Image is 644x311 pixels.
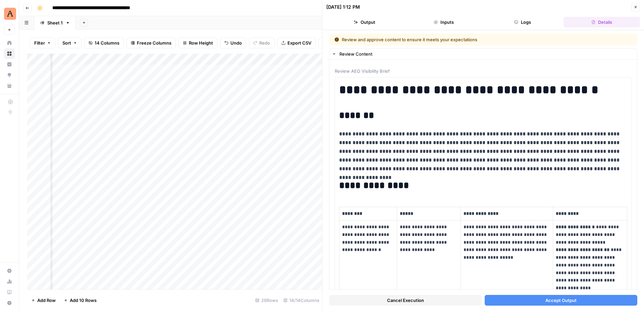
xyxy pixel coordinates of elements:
button: 14 Columns [84,38,124,48]
button: Add 10 Rows [60,295,101,306]
span: Accept Output [545,297,577,304]
span: Row Height [189,40,213,46]
button: Export CSV [277,38,316,48]
button: Details [563,17,640,27]
span: Add 10 Rows [70,297,97,304]
a: Insights [4,59,15,70]
span: Freeze Columns [137,40,171,46]
img: Animalz Logo [4,8,16,20]
span: Undo [230,40,242,46]
a: Browse [4,48,15,59]
button: Output [326,17,403,27]
button: Freeze Columns [126,38,176,48]
button: Logs [485,17,561,27]
div: Sheet 1 [47,19,63,26]
span: Cancel Execution [387,297,424,304]
span: Filter [34,40,45,46]
button: Workspace: Animalz [4,5,15,22]
button: Review Content [329,49,637,59]
div: [DATE] 1:12 PM [326,4,360,10]
button: Sort [58,38,82,48]
button: Row Height [178,38,217,48]
span: Review AEO Visibility Brief [335,68,632,74]
button: Inputs [406,17,482,27]
div: Review Content [339,51,633,57]
a: Home [4,38,15,48]
a: Sheet 1 [34,16,76,29]
div: 26 Rows [253,295,281,306]
a: Usage [4,276,15,287]
a: Learning Hub [4,287,15,298]
button: Redo [249,38,274,48]
button: Filter [30,38,55,48]
button: Add Row [27,295,60,306]
span: Export CSV [287,40,311,46]
span: Sort [62,40,71,46]
span: Redo [259,40,270,46]
button: Help + Support [4,298,15,308]
button: Cancel Execution [329,295,482,306]
span: Add Row [37,297,56,304]
button: Accept Output [485,295,638,306]
a: Settings [4,265,15,276]
span: 14 Columns [95,40,119,46]
a: Your Data [4,80,15,91]
div: 14/14 Columns [281,295,322,306]
div: Review and approve content to ensure it meets your expectations [334,36,555,43]
a: Opportunities [4,70,15,80]
button: Undo [220,38,246,48]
